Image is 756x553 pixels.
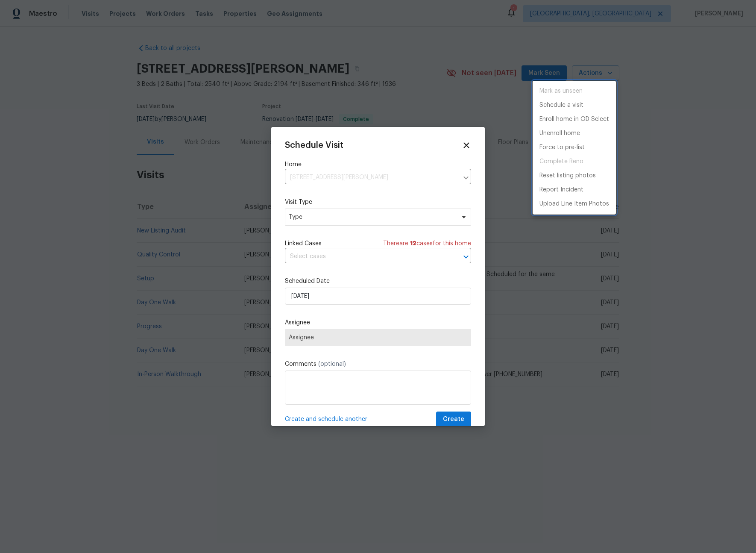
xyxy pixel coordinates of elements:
p: Reset listing photos [539,171,596,180]
span: Project is already completed [533,155,616,169]
p: Report Incident [539,185,583,194]
p: Schedule a visit [539,101,583,110]
p: Unenroll home [539,129,580,138]
p: Force to pre-list [539,143,585,152]
p: Upload Line Item Photos [539,200,609,209]
p: Enroll home in OD Select [539,115,609,124]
